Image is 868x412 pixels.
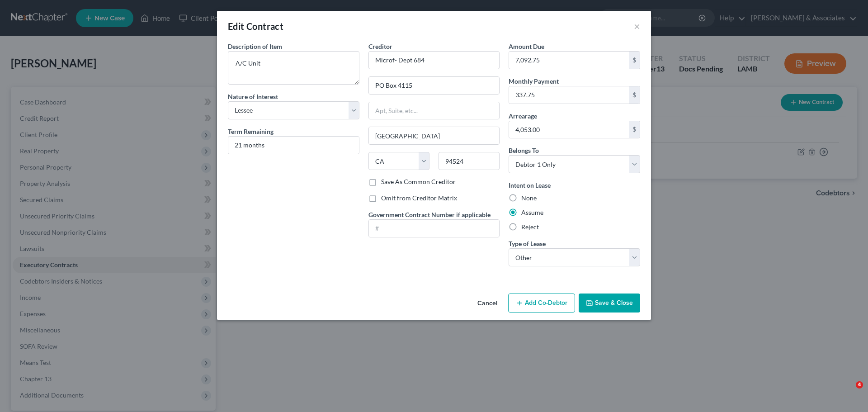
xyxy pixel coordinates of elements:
[629,86,640,104] div: $
[368,43,392,50] span: Creditor
[629,121,640,138] div: $
[509,76,559,86] label: Monthly Payment
[509,180,551,190] label: Intent on Lease
[509,42,544,51] label: Amount Due
[369,220,500,237] input: #
[228,92,278,101] label: Nature of Interest
[521,194,537,203] label: None
[228,137,359,154] input: --
[228,127,274,136] label: Term Remaining
[228,20,283,33] div: Edit Contract
[439,152,500,170] input: Enter zip..
[634,21,640,32] button: ×
[521,208,543,217] label: Assume
[837,381,859,403] iframe: Intercom live chat
[629,52,640,69] div: $
[509,86,629,104] input: 0.00
[381,194,457,203] label: Omit from Creditor Matrix
[381,177,456,186] label: Save As Common Creditor
[579,294,640,313] button: Save & Close
[228,43,282,50] span: Description of Item
[521,223,539,232] label: Reject
[509,121,629,138] input: 0.00
[470,294,505,313] button: Cancel
[508,294,575,313] button: Add Co-Debtor
[509,147,539,154] span: Belongs To
[369,77,500,94] input: Enter address...
[369,127,500,144] input: Enter city...
[509,111,537,121] label: Arrearage
[856,381,863,388] span: 4
[369,102,500,119] input: Apt, Suite, etc...
[509,240,546,247] span: Type of Lease
[509,52,629,69] input: 0.00
[368,210,491,219] label: Government Contract Number if applicable
[368,51,500,69] input: Search creditor by name...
